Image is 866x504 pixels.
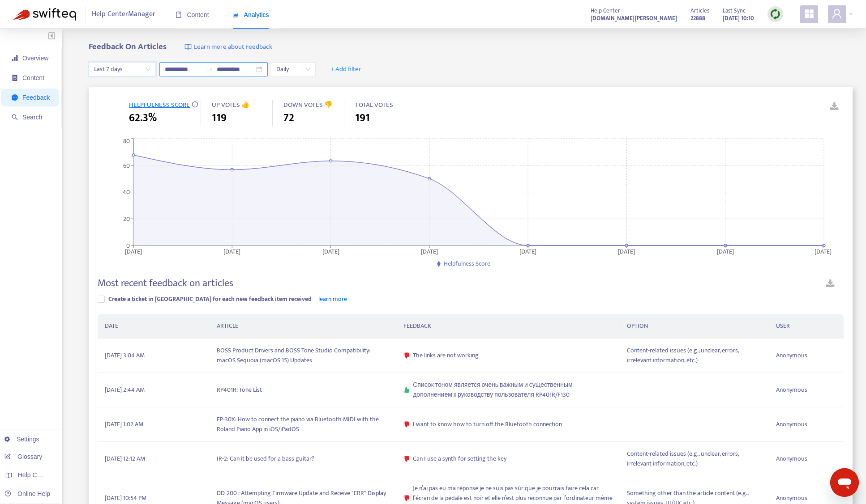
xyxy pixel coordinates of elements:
[396,314,620,339] th: FEEDBACK
[105,493,146,503] span: [DATE] 10:54 PM
[98,314,210,339] th: DATE
[776,493,807,503] span: Anonymous
[194,42,272,52] span: Learn more about Feedback
[804,8,815,19] span: appstore
[4,490,50,497] a: Online Help
[129,110,157,126] span: 62.3%
[12,55,18,61] span: signal
[22,114,42,121] span: Search
[206,66,213,73] span: swap-right
[832,8,842,19] span: user
[22,55,48,62] span: Overview
[94,63,150,76] span: Last 7 days
[212,110,227,126] span: 119
[232,11,269,18] span: Analytics
[22,94,50,101] span: Feedback
[413,454,506,464] span: Can I use a synth for setting the key
[770,8,781,20] img: sync.dc5367851b00ba804db3.png
[176,12,182,18] span: book
[105,385,145,395] span: [DATE] 2:44 AM
[184,43,192,51] img: image-link
[210,339,396,373] td: BOSS Product Drivers and BOSS Tone Studio Compatibility: macOS Sequoia (macOS 15) Updates
[413,351,479,360] span: The links are not working
[769,314,844,339] th: USER
[330,64,361,75] span: + Add filter
[276,63,310,76] span: Daily
[105,419,143,429] span: [DATE] 1:02 AM
[105,454,145,464] span: [DATE] 12:12 AM
[520,246,537,256] tspan: [DATE]
[123,160,130,170] tspan: 60
[830,468,859,497] iframe: メッセージングウィンドウを開くボタン
[125,246,142,256] tspan: [DATE]
[12,75,18,81] span: container
[13,8,76,21] img: Swifteq
[690,13,705,23] strong: 22888
[403,352,410,359] span: dislike
[105,351,145,360] span: [DATE] 3:04 AM
[12,94,18,101] span: message
[4,453,42,460] a: Glossary
[690,6,709,16] span: Articles
[176,11,209,18] span: Content
[776,351,807,360] span: Anonymous
[403,421,410,428] span: dislike
[421,246,438,256] tspan: [DATE]
[717,246,734,256] tspan: [DATE]
[206,66,213,73] span: to
[403,387,410,393] span: like
[4,436,39,443] a: Settings
[232,12,239,18] span: area-chart
[776,419,807,429] span: Anonymous
[627,346,762,365] span: Content-related issues (e.g., unclear, errors, irrelevant information, etc.)
[210,314,396,339] th: ARTICLE
[403,456,410,462] span: dislike
[129,99,190,110] span: HELPFULNESS SCORE
[212,99,250,110] span: UP VOTES 👍
[123,187,130,197] tspan: 40
[444,258,490,269] span: Helpfulness Score
[108,294,312,304] span: Create a ticket in [GEOGRAPHIC_DATA] for each new feedback item received
[210,373,396,407] td: RP401R: Tone List
[22,74,44,81] span: Content
[723,13,754,23] strong: [DATE] 10:10
[210,442,396,476] td: IR-2: Can it be used for a bass guitar?
[184,42,272,52] a: Learn more about Feedback
[318,294,347,304] a: learn more
[413,419,562,429] span: I want to know how to turn off the Bluetooth connection
[12,114,18,120] span: search
[89,40,167,54] b: Feedback On Articles
[618,246,635,256] tspan: [DATE]
[355,99,393,110] span: TOTAL VOTES
[815,246,832,256] tspan: [DATE]
[322,246,339,256] tspan: [DATE]
[123,214,130,224] tspan: 20
[591,13,677,23] a: [DOMAIN_NAME][PERSON_NAME]
[627,449,762,469] span: Content-related issues (e.g., unclear, errors, irrelevant information, etc.)
[620,314,769,339] th: OPTION
[723,6,746,16] span: Last Sync
[403,495,410,501] span: dislike
[92,6,155,23] span: Help Center Manager
[776,385,807,395] span: Anonymous
[126,240,130,250] tspan: 0
[98,277,233,289] h4: Most recent feedback on articles
[355,110,370,126] span: 191
[18,471,55,479] span: Help Centers
[224,246,241,256] tspan: [DATE]
[283,110,294,126] span: 72
[413,380,613,400] span: Список тоном является очень важным и существенным дополнением к руководству пользователя RP401R/F130
[210,407,396,442] td: FP-30X: How to connect the piano via Bluetooth MIDI with the Roland Piano App in iOS/iPadOS
[324,62,368,76] button: + Add filter
[283,99,333,110] span: DOWN VOTES 👎
[123,136,130,146] tspan: 80
[591,6,620,16] span: Help Center
[776,454,807,464] span: Anonymous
